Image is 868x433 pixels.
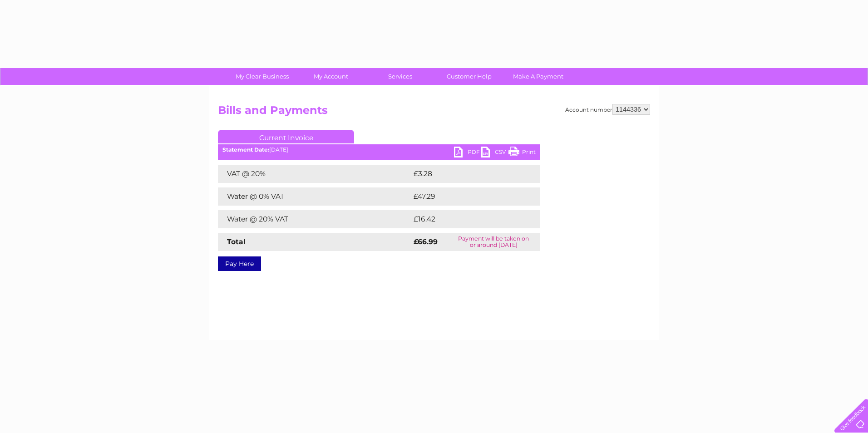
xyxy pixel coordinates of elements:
[454,147,481,160] a: PDF
[481,147,508,160] a: CSV
[411,187,521,206] td: £47.29
[218,147,540,153] div: [DATE]
[411,210,521,228] td: £16.42
[218,187,411,206] td: Water @ 0% VAT
[218,130,354,143] a: Current Invoice
[294,68,369,85] a: My Account
[218,210,411,228] td: Water @ 20% VAT
[225,68,300,85] a: My Clear Business
[218,165,411,183] td: VAT @ 20%
[432,68,507,85] a: Customer Help
[222,146,269,153] b: Statement Date:
[411,165,519,183] td: £3.28
[447,233,540,251] td: Payment will be taken on or around [DATE]
[501,68,576,85] a: Make A Payment
[227,237,246,246] strong: Total
[508,147,536,160] a: Print
[218,256,261,271] a: Pay Here
[414,237,438,246] strong: £66.99
[218,104,650,121] h2: Bills and Payments
[565,104,650,115] div: Account number
[363,68,438,85] a: Services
